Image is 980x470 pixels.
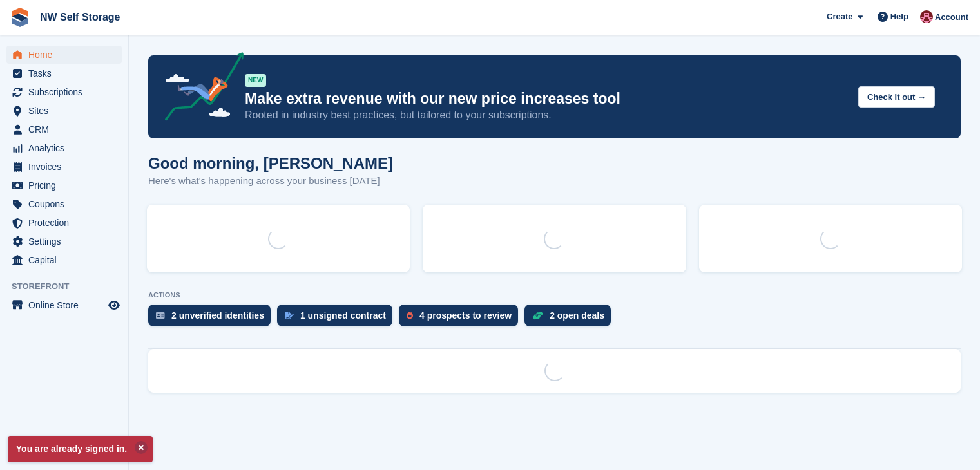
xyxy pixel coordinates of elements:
div: 4 prospects to review [419,310,512,321]
span: Tasks [28,64,106,82]
span: Capital [28,251,106,269]
p: You are already signed in. [8,436,153,462]
button: Check it out → [858,86,935,108]
a: 2 open deals [524,305,617,333]
div: NEW [245,74,266,87]
span: Settings [28,232,106,250]
img: Josh Vines [920,10,933,23]
a: menu [6,64,122,82]
a: 2 unverified identities [148,305,277,333]
span: Coupons [28,195,106,213]
a: menu [6,120,122,138]
span: Storefront [12,280,128,293]
span: Home [28,46,106,64]
img: deal-1b604bf984904fb50ccaf53a9ad4b4a5d6e5aea283cecdc64d6e3604feb123c2.svg [532,311,543,320]
span: Online Store [28,296,106,314]
div: 2 open deals [550,310,604,321]
span: Help [890,10,908,23]
a: menu [6,139,122,157]
a: menu [6,46,122,64]
div: 1 unsigned contract [300,310,386,321]
p: Here's what's happening across your business [DATE] [148,174,393,189]
img: verify_identity-adf6edd0f0f0b5bbfe63781bf79b02c33cf7c696d77639b501bdc392416b5a36.svg [156,312,165,319]
img: price-adjustments-announcement-icon-8257ccfd72463d97f412b2fc003d46551f7dbcb40ab6d574587a9cd5c0d94... [154,52,244,126]
a: 4 prospects to review [399,305,524,333]
p: ACTIONS [148,291,961,299]
img: stora-icon-8386f47178a22dfd0bd8f6a31ec36ba5ce8667c1dd55bd0f319d3a0aa187defe.svg [10,8,30,27]
a: menu [6,195,122,213]
span: Account [935,11,968,24]
a: menu [6,158,122,176]
a: Preview store [106,297,122,313]
span: Protection [28,214,106,232]
span: Invoices [28,158,106,176]
a: menu [6,83,122,101]
a: menu [6,214,122,232]
span: Analytics [28,139,106,157]
p: Rooted in industry best practices, but tailored to your subscriptions. [245,108,848,122]
a: menu [6,102,122,120]
span: Sites [28,102,106,120]
span: Pricing [28,176,106,194]
div: 2 unverified identities [171,310,264,321]
a: menu [6,232,122,250]
a: NW Self Storage [35,6,125,28]
h1: Good morning, [PERSON_NAME] [148,155,393,172]
a: menu [6,176,122,194]
span: Create [827,10,852,23]
span: CRM [28,120,106,138]
img: contract_signature_icon-13c848040528278c33f63329250d36e43548de30e8caae1d1a13099fd9432cc5.svg [285,312,294,319]
img: prospect-51fa495bee0391a8d652442698ab0144808aea92771e9ea1ae160a38d050c398.svg [407,312,413,319]
p: Make extra revenue with our new price increases tool [245,89,848,108]
a: 1 unsigned contract [277,305,399,333]
a: menu [6,296,122,314]
a: menu [6,251,122,269]
span: Subscriptions [28,83,106,101]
